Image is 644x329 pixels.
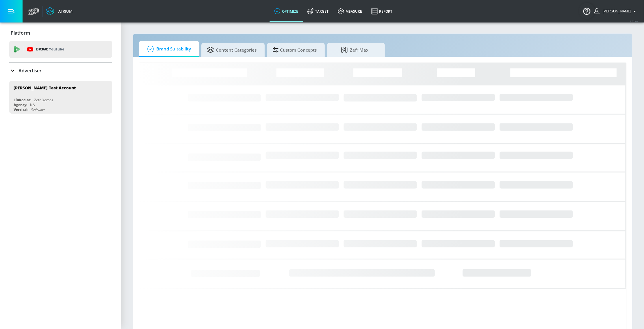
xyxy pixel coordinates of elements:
p: Advertiser [18,67,42,74]
div: [PERSON_NAME] Test Account [14,85,76,91]
p: Platform [11,30,30,36]
div: DV360: Youtube [9,41,112,58]
div: [PERSON_NAME] Test AccountLinked as:Zefr DemosAgency:NAVertical:Software [9,81,112,114]
span: Zefr Max [333,43,377,57]
div: Linked as: [14,97,31,102]
div: Zefr Demos [34,97,53,102]
p: DV360: [36,46,64,52]
span: Custom Concepts [273,43,317,57]
div: Vertical: [14,107,28,112]
button: [PERSON_NAME] [594,8,638,15]
a: measure [333,1,367,22]
div: Platform [9,25,112,41]
span: Content Categories [207,43,257,57]
span: login as: samantha.yip@zefr.com [600,9,631,13]
div: Advertiser [9,63,112,79]
span: v 4.19.0 [630,19,638,22]
div: Agency: [14,102,27,107]
div: Software [31,107,46,112]
a: optimize [270,1,303,22]
div: Atrium [56,9,73,14]
span: Brand Suitability [145,42,191,56]
p: Youtube [49,46,64,52]
a: Target [303,1,333,22]
button: Open Resource Center [579,3,595,19]
div: NA [30,102,35,107]
a: Atrium [46,7,73,16]
a: Report [367,1,397,22]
